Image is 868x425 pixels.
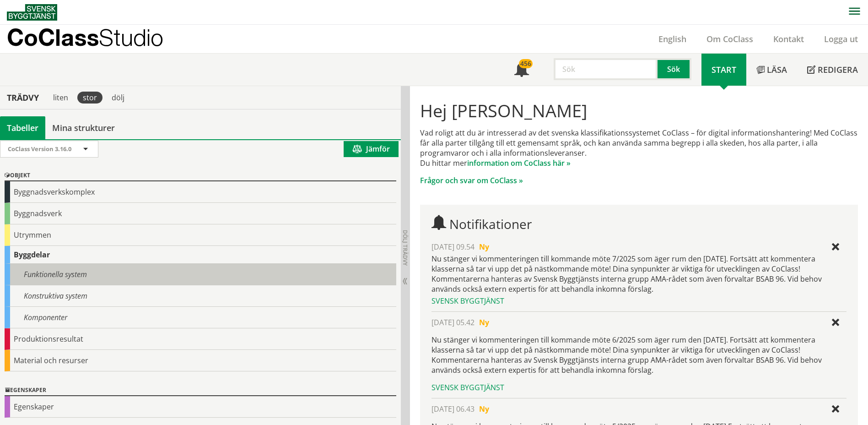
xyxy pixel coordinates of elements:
span: Läsa [767,64,787,75]
span: [DATE] 05.42 [431,317,474,327]
div: Egenskaper [5,396,396,418]
div: Byggnadsverk [5,203,396,224]
span: Ny [479,317,489,327]
div: Nu stänger vi kommenteringen till kommande möte 7/2025 som äger rum den [DATE]. Fortsätt att komm... [431,254,846,294]
h1: Hej [PERSON_NAME] [420,100,858,120]
div: Objekt [5,170,396,181]
span: Studio [99,24,163,51]
a: English [648,33,696,44]
a: Start [701,54,746,86]
span: [DATE] 09.54 [431,242,474,252]
a: Kontakt [763,33,814,44]
div: Produktionsresultat [5,328,396,350]
button: Sök [658,58,691,80]
a: Mina strukturer [45,116,122,139]
span: Notifikationer [449,215,532,233]
a: Frågor och svar om CoClass » [420,175,523,185]
p: Nu stänger vi kommenteringen till kommande möte 6/2025 som äger rum den [DATE]. Fortsätt att komm... [431,335,846,375]
span: Notifikationer [514,63,529,78]
div: Egenskaper [5,385,396,396]
a: information om CoClass här » [467,158,571,168]
span: CoClass Version 3.16.0 [8,145,71,153]
div: liten [48,92,74,104]
div: Trädvy [2,93,44,103]
img: Svensk Byggtjänst [7,4,57,21]
div: dölj [106,92,130,104]
a: Redigera [797,54,868,86]
a: Logga ut [814,33,868,44]
a: Läsa [746,54,797,86]
input: Sök [554,58,658,80]
div: Funktionella system [5,264,396,285]
span: Ny [479,242,489,252]
span: Dölj trädvy [401,230,409,266]
div: Byggdelar [5,246,396,264]
a: 456 [504,54,539,86]
div: stor [77,92,102,104]
div: Svensk Byggtjänst [431,382,846,392]
a: Om CoClass [696,33,763,44]
a: CoClassStudio [7,25,183,53]
span: Redigera [818,64,858,75]
div: Komponenter [5,307,396,328]
div: 456 [519,59,533,68]
span: Ny [479,404,489,414]
div: Utrymmen [5,224,396,246]
div: Byggnadsverkskomplex [5,181,396,203]
span: [DATE] 06.43 [431,404,474,414]
div: Konstruktiva system [5,285,396,307]
span: Start [712,64,736,75]
p: CoClass [7,32,163,43]
button: Jämför [344,141,399,157]
p: Vad roligt att du är intresserad av det svenska klassifikationssystemet CoClass – för digital inf... [420,128,858,168]
div: Svensk Byggtjänst [431,296,846,306]
div: Material och resurser [5,350,396,371]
